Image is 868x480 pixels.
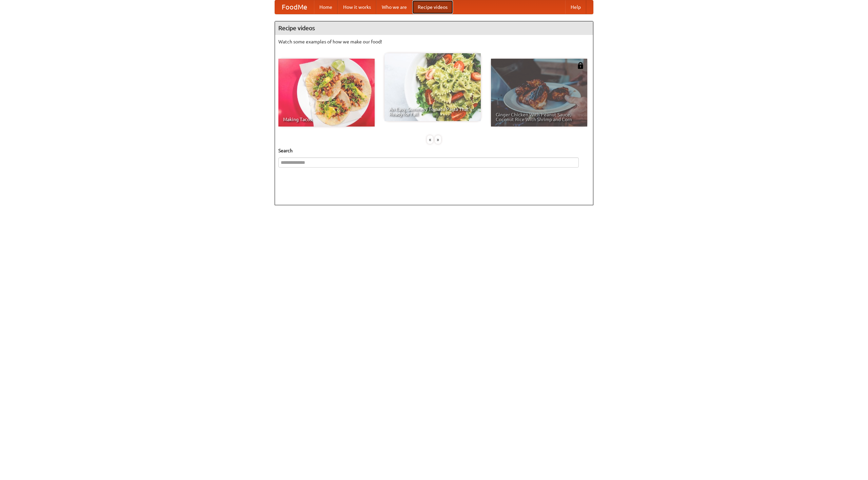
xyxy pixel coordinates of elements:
a: Making Tacos [278,59,375,127]
img: 483408.png [577,62,584,69]
div: « [427,135,433,144]
a: Recipe videos [412,0,453,14]
h5: Search [278,147,590,154]
h4: Recipe videos [275,21,593,35]
p: Watch some examples of how we make our food! [278,38,590,45]
a: Home [314,0,338,14]
span: An Easy, Summery Tomato Pasta That's Ready for Fall [389,107,476,116]
a: How it works [338,0,376,14]
a: An Easy, Summery Tomato Pasta That's Ready for Fall [384,53,481,121]
a: Help [565,0,586,14]
span: Making Tacos [283,117,370,122]
a: FoodMe [275,0,314,14]
a: Who we are [376,0,412,14]
div: » [435,135,441,144]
